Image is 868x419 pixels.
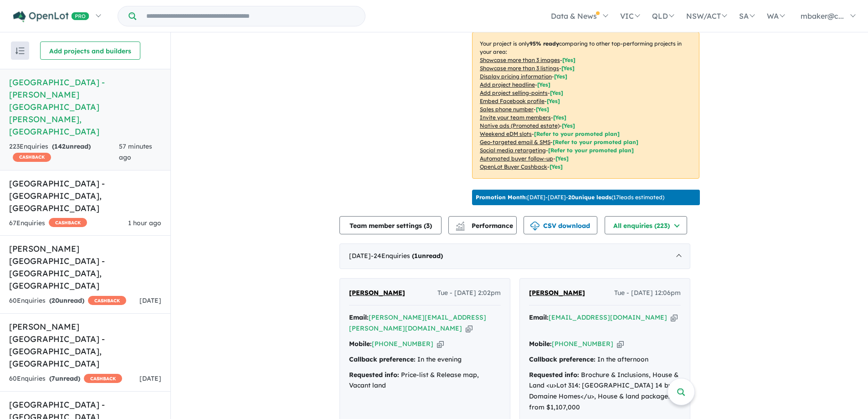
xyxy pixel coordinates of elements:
span: CASHBACK [13,153,51,162]
span: 57 minutes ago [119,142,152,161]
a: [PHONE_NUMBER] [372,340,433,348]
strong: Mobile: [349,340,372,348]
h5: [PERSON_NAME][GEOGRAPHIC_DATA] - [GEOGRAPHIC_DATA] , [GEOGRAPHIC_DATA] [9,243,161,292]
span: [ Yes ] [550,89,563,96]
u: Geo-targeted email & SMS [480,139,550,145]
span: CASHBACK [88,296,126,305]
strong: ( unread) [52,142,91,150]
strong: Callback preference: [529,355,596,363]
button: Copy [617,339,624,349]
div: In the afternoon [529,354,681,365]
b: 20 unique leads [568,194,611,201]
span: [Yes] [562,122,575,129]
button: Team member settings (3) [339,216,442,234]
input: Try estate name, suburb, builder or developer [138,6,363,26]
div: 60 Enquir ies [9,373,122,384]
span: 20 [51,296,59,305]
span: Tue - [DATE] 12:06pm [614,288,681,299]
b: Promotion Month: [476,194,527,201]
u: Showcase more than 3 images [480,57,560,63]
div: 223 Enquir ies [9,141,119,163]
u: Weekend eDM slots [480,130,532,137]
strong: Requested info: [349,371,399,379]
img: Openlot PRO Logo White [13,11,89,22]
span: [ Yes ] [553,114,566,121]
a: [PERSON_NAME] [529,288,585,299]
u: Display pricing information [480,73,552,80]
span: [DATE] [139,374,161,383]
u: Add project headline [480,81,535,88]
button: Copy [437,339,444,349]
u: Social media retargeting [480,147,546,154]
strong: ( unread) [49,374,80,383]
strong: Mobile: [529,340,552,348]
span: Tue - [DATE] 2:02pm [437,288,501,299]
span: [ Yes ] [554,73,567,80]
span: [ Yes ] [537,81,550,88]
img: download icon [530,222,539,231]
u: Add project selling-points [480,89,548,96]
p: [DATE] - [DATE] - ( 17 leads estimated) [476,193,664,202]
div: Brochure & Inclusions, House & Land <u>Lot 314: [GEOGRAPHIC_DATA] 14 by Domaine Homes</u>, House ... [529,370,681,413]
p: Your project is only comparing to other top-performing projects in your area: - - - - - - - - - -... [472,32,699,179]
div: 60 Enquir ies [9,295,126,306]
span: 1 [414,252,418,260]
span: [Refer to your promoted plan] [548,147,634,154]
span: 7 [51,374,55,383]
a: [PERSON_NAME] [349,288,405,299]
span: 1 hour ago [128,219,161,227]
button: Copy [466,324,473,333]
a: [PHONE_NUMBER] [552,340,613,348]
div: [DATE] [339,243,690,269]
strong: Requested info: [529,371,579,379]
span: CASHBACK [49,218,87,227]
u: Automated buyer follow-up [480,155,553,162]
span: [Refer to your promoted plan] [534,130,620,137]
div: Price-list & Release map, Vacant land [349,370,501,392]
strong: ( unread) [412,252,443,260]
u: Embed Facebook profile [480,98,544,104]
span: Performance [457,222,513,230]
a: [PERSON_NAME][EMAIL_ADDRESS][PERSON_NAME][DOMAIN_NAME] [349,313,486,332]
span: [ Yes ] [561,65,575,72]
strong: Email: [349,313,369,321]
button: Copy [671,313,678,322]
span: CASHBACK [84,374,122,383]
button: CSV download [524,216,597,234]
div: In the evening [349,354,501,365]
span: [Yes] [550,163,563,170]
span: - 24 Enquir ies [371,252,443,260]
strong: Callback preference: [349,355,416,363]
img: sort.svg [15,47,25,54]
span: [Refer to your promoted plan] [553,139,638,145]
span: mbaker@c... [801,11,844,21]
span: 142 [54,142,66,150]
span: [ Yes ] [547,98,560,104]
span: [DATE] [139,296,161,305]
span: [Yes] [555,155,569,162]
div: 67 Enquir ies [9,218,87,229]
h5: [PERSON_NAME][GEOGRAPHIC_DATA] - [GEOGRAPHIC_DATA] , [GEOGRAPHIC_DATA] [9,321,161,370]
img: line-chart.svg [456,222,464,227]
span: [ Yes ] [562,57,575,63]
h5: [GEOGRAPHIC_DATA] - [PERSON_NAME][GEOGRAPHIC_DATA][PERSON_NAME] , [GEOGRAPHIC_DATA] [9,76,161,138]
span: 3 [426,222,430,230]
button: Performance [448,216,517,234]
strong: Email: [529,313,549,321]
h5: [GEOGRAPHIC_DATA] - [GEOGRAPHIC_DATA] , [GEOGRAPHIC_DATA] [9,177,161,214]
u: Invite your team members [480,114,551,121]
img: bar-chart.svg [456,224,465,230]
b: 95 % ready [529,40,559,47]
strong: ( unread) [49,296,84,305]
span: [PERSON_NAME] [349,289,405,297]
u: Sales phone number [480,106,534,113]
a: [EMAIL_ADDRESS][DOMAIN_NAME] [549,313,667,321]
u: Showcase more than 3 listings [480,65,559,72]
u: Native ads (Promoted estate) [480,122,560,129]
span: [ Yes ] [536,106,549,113]
span: [PERSON_NAME] [529,289,585,297]
u: OpenLot Buyer Cashback [480,163,547,170]
button: All enquiries (223) [605,216,687,234]
button: Add projects and builders [40,41,140,60]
